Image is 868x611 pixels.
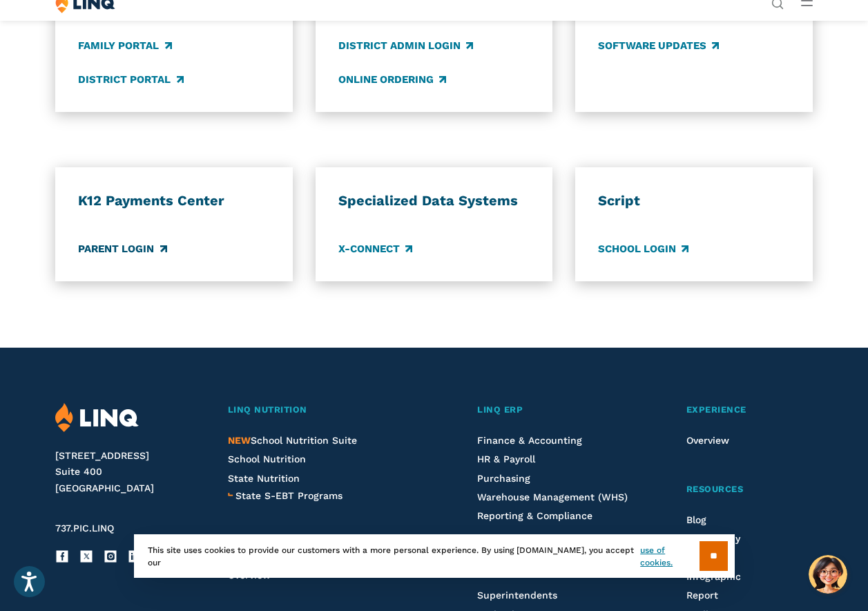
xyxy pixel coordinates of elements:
a: X [79,549,93,563]
span: NEW [228,435,251,446]
h3: K12 Payments Center [78,192,270,210]
a: State Nutrition [228,473,300,484]
h3: Script [598,192,790,210]
a: School Login [598,241,688,256]
a: X-Connect [338,241,412,256]
a: Case Study [686,533,740,544]
a: Online Ordering [338,72,446,87]
a: Warehouse Management (WHS) [477,491,628,502]
a: LINQ ERP [477,403,630,417]
div: This site uses cookies to provide our customers with a more personal experience. By using [DOMAIN... [134,534,735,578]
a: Overview [686,435,729,446]
a: LinkedIn [128,549,142,563]
h3: Specialized Data Systems [338,192,530,210]
a: Blog [686,514,706,525]
a: School Nutrition [228,453,306,464]
span: Experience [686,404,746,415]
a: Software Updates [598,38,719,53]
a: District Admin Login [338,38,473,53]
a: Facebook [55,549,69,563]
span: LINQ ERP [477,404,523,415]
a: LINQ Nutrition [228,403,422,417]
span: 737.PIC.LINQ [55,523,114,534]
span: School Nutrition Suite [228,435,357,446]
address: [STREET_ADDRESS] Suite 400 [GEOGRAPHIC_DATA] [55,448,202,497]
a: State S-EBT Programs [235,488,343,503]
a: Finance & Accounting [477,435,582,446]
button: Hello, have a question? Let’s chat. [809,555,847,594]
a: Family Portal [78,38,171,53]
a: Instagram [104,549,117,563]
a: NEWSchool Nutrition Suite [228,435,357,446]
a: Purchasing [477,473,530,484]
span: State S-EBT Programs [235,490,343,501]
a: Reporting & Compliance [477,510,592,521]
a: HR & Payroll [477,453,535,464]
a: Parent Login [78,241,166,256]
a: Resources [686,482,813,497]
img: LINQ | K‑12 Software [55,403,139,433]
a: Experience [686,403,813,417]
span: Resources [686,484,744,494]
a: use of cookies. [640,544,699,569]
a: District Portal [78,72,183,87]
span: LINQ Nutrition [228,404,307,415]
